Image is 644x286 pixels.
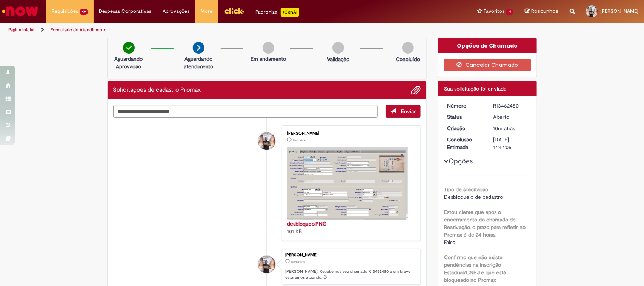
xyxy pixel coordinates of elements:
[251,55,286,63] p: Em andamento
[113,105,378,118] textarea: Digite sua mensagem aqui...
[444,209,526,238] b: Estou ciente que após o encerramento do chamado de Reativação, o prazo para refletir no Promax é ...
[293,138,307,143] span: 10m atrás
[441,113,488,121] dt: Status
[51,27,106,33] a: Formulário de Atendimento
[493,125,515,132] time: 29/08/2025 13:46:57
[493,125,515,132] span: 10m atrás
[113,87,201,94] h2: Solicitações de cadastro Promax Histórico de tíquete
[493,102,529,109] div: R13462480
[493,136,529,151] div: [DATE] 17:47:05
[287,220,413,235] div: 101 KB
[263,42,274,54] img: img-circle-grey.png
[1,4,40,19] img: ServiceNow
[441,136,488,151] dt: Conclusão Estimada
[285,253,417,257] div: [PERSON_NAME]
[444,186,488,193] b: Tipo de solicitação
[52,8,78,15] span: Requisições
[493,125,529,132] div: 29/08/2025 13:46:57
[438,38,537,53] div: Opções do Chamado
[287,220,326,227] a: desbloqueo.PNG
[123,42,135,54] img: check-circle-green.png
[525,8,558,15] a: Rascunhos
[291,260,305,264] time: 29/08/2025 13:46:57
[113,249,421,285] li: Talles Silva Miranda
[256,8,299,17] div: Padroniza
[291,260,305,264] span: 10m atrás
[285,269,417,280] p: [PERSON_NAME]! Recebemos seu chamado R13462480 e em breve estaremos atuando.
[6,23,424,37] ul: Trilhas de página
[293,138,307,143] time: 29/08/2025 13:46:54
[444,85,506,92] span: Sua solicitação foi enviada
[327,55,349,63] p: Validação
[80,9,88,15] span: 49
[484,8,504,15] span: Favoritos
[411,85,421,95] button: Adicionar anexos
[444,59,531,71] button: Cancelar Chamado
[111,55,147,70] p: Aguardando Aprovação
[402,42,414,54] img: img-circle-grey.png
[444,239,455,246] span: Falso
[281,8,299,17] p: +GenAi
[441,102,488,109] dt: Número
[287,131,413,136] div: [PERSON_NAME]
[180,55,217,70] p: Aguardando atendimento
[600,8,638,14] span: [PERSON_NAME]
[444,254,506,283] b: Confirmo que não existe pendências na Inscrição Estadual/CNPJ e que está bloqueado no Promax
[386,105,421,118] button: Enviar
[99,8,152,15] span: Despesas Corporativas
[506,9,513,15] span: 19
[444,194,503,200] span: Desbloqueio de cadastro
[193,42,204,54] img: arrow-next.png
[396,55,420,63] p: Concluído
[224,5,244,17] img: click_logo_yellow_360x200.png
[441,125,488,132] dt: Criação
[332,42,344,54] img: img-circle-grey.png
[8,27,34,33] a: Página inicial
[258,132,275,150] div: Talles Silva Miranda
[531,8,558,15] span: Rascunhos
[401,108,416,115] span: Enviar
[163,8,190,15] span: Aprovações
[258,256,275,273] div: Talles Silva Miranda
[493,113,529,121] div: Aberto
[201,8,213,15] span: More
